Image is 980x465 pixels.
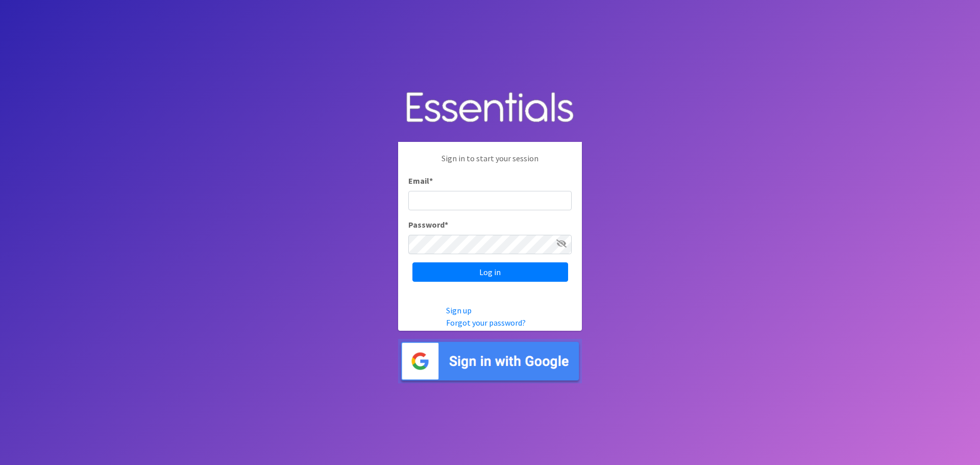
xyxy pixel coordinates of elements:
[429,176,433,186] abbr: required
[446,305,472,315] a: Sign up
[408,218,448,231] label: Password
[412,262,568,282] input: Log in
[398,339,582,383] img: Sign in with Google
[408,175,433,187] label: Email
[445,219,448,230] abbr: required
[408,152,572,175] p: Sign in to start your session
[398,82,582,134] img: Human Essentials
[446,317,526,328] a: Forgot your password?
